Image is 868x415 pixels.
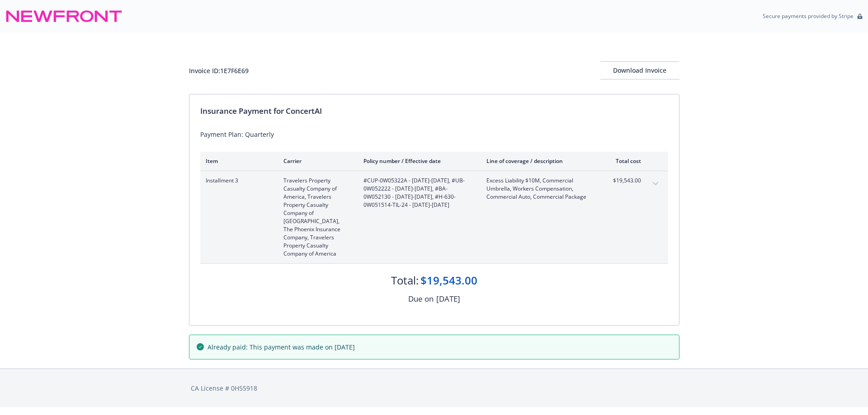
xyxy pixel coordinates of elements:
[600,61,679,79] button: Download Invoice
[486,157,593,165] div: Line of coverage / description
[436,293,460,305] div: [DATE]
[486,177,593,201] span: Excess Liability $10M, Commercial Umbrella, Workers Compensation, Commercial Auto, Commercial Pac...
[208,342,355,352] span: Already paid: This payment was made on [DATE]
[191,383,678,393] div: CA License # 0H55918
[206,157,269,165] div: Item
[607,177,641,185] span: $19,543.00
[391,273,419,288] div: Total:
[283,177,349,258] span: Travelers Property Casualty Company of America, Travelers Property Casualty Company of [GEOGRAPHI...
[200,105,668,117] div: Insurance Payment for ConcertAI
[200,130,668,139] div: Payment Plan: Quarterly
[363,177,472,209] span: #CUP-0W05322A - [DATE]-[DATE], #UB-0W052222 - [DATE]-[DATE], #BA-0W052130 - [DATE]-[DATE], #H-630...
[648,177,663,191] button: expand content
[607,157,641,165] div: Total cost
[206,177,269,185] span: Installment 3
[189,66,249,75] div: Invoice ID: 1E7F6E69
[763,12,854,20] p: Secure payments provided by Stripe
[408,293,434,305] div: Due on
[283,157,349,165] div: Carrier
[600,62,679,79] div: Download Invoice
[420,273,477,288] div: $19,543.00
[200,171,668,263] div: Installment 3Travelers Property Casualty Company of America, Travelers Property Casualty Company ...
[363,157,472,165] div: Policy number / Effective date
